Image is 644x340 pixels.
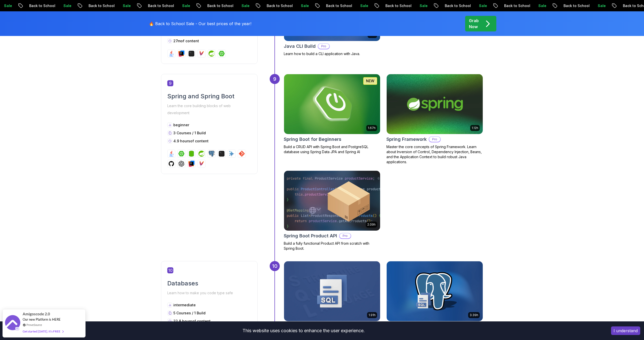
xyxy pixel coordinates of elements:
p: Sale [297,3,313,8]
img: postgres logo [209,151,215,157]
img: Up and Running with SQL and Databases card [284,261,380,321]
p: 1.12h [472,126,478,130]
img: provesource social proof notification image [5,315,20,331]
p: intermediate [173,303,196,308]
p: Sale [593,3,610,8]
p: Sale [59,3,75,8]
p: Sale [118,3,135,8]
img: terminal logo [188,51,194,57]
img: Spring Boot for Beginners card [284,74,380,134]
h2: Spring and Spring Boot [167,92,251,100]
span: 5 Courses [173,311,191,315]
p: Learn the core building blocks of web development [167,102,251,116]
a: Spring Boot Product API card2.09hSpring Boot Product APIProBuild a fully functional Product API f... [284,171,380,251]
p: 27m of content [173,38,199,44]
div: 9 [270,74,280,84]
img: git logo [239,151,245,157]
p: Sale [356,3,372,8]
img: terminal logo [219,151,225,157]
p: Sale [415,3,431,8]
img: spring logo [209,51,215,57]
img: java logo [168,51,174,57]
span: 9 [167,80,173,86]
a: Up and Running with SQL and Databases card1.91hUp and Running with SQL and DatabasesLearn SQL and... [284,261,380,336]
span: / 1 Build [192,131,206,135]
p: Back to School [559,3,593,8]
img: spring-data-jpa logo [188,151,194,157]
p: Sale [534,3,550,8]
p: Sale [237,3,253,8]
img: intellij logo [178,51,184,57]
p: 4.9 hours of content [173,139,209,144]
button: Accept cookies [611,326,640,335]
p: NEW [366,78,374,83]
p: Build a fully functional Product API from scratch with Spring Boot. [284,241,380,251]
p: Back to School [25,3,59,8]
p: Sale [475,3,491,8]
p: 🔥 Back to School Sale - Our best prices of the year! [149,21,251,27]
p: Sale [178,3,194,8]
span: 3 Courses [173,131,191,135]
h2: Java CLI Build [284,43,316,50]
p: beginner [173,122,189,127]
p: Master the core concepts of Spring Framework. Learn about Inversion of Control, Dependency Inject... [386,144,483,164]
p: Back to School [262,3,297,8]
img: maven logo [198,161,205,167]
span: Our new Platform is HERE [23,317,61,321]
p: Back to School [381,3,415,8]
div: 10 [270,261,280,271]
img: spring-boot logo [219,51,225,57]
img: Spring Framework card [387,74,483,134]
p: Learn how to build a CLI application with Java. [284,51,380,56]
p: Back to School [84,3,118,8]
div: This website uses cookies to enhance the user experience. [4,325,603,336]
h2: Spring Framework [386,136,427,143]
p: Grab Now [469,18,479,30]
span: / 1 Build [192,311,206,315]
p: Pro [318,44,329,49]
h2: Spring Boot for Beginners [284,136,341,143]
img: maven logo [198,51,205,57]
p: Back to School [144,3,178,8]
p: 1.91h [369,313,376,317]
p: Back to School [322,3,356,8]
p: Back to School [203,3,237,8]
p: 2.09h [367,223,376,227]
span: 10 [167,267,173,273]
p: Learn how to make you code type safe [167,289,251,296]
p: Build a CRUD API with Spring Boot and PostgreSQL database using Spring Data JPA and Spring AI [284,144,380,154]
img: ai logo [229,151,235,157]
p: 22.8 hours of content [173,319,211,324]
h2: Databases [167,279,251,287]
p: Pro [429,137,440,142]
div: Get started [DATE]. It's FREE [23,328,63,334]
img: SQL and Databases Fundamentals card [387,261,483,321]
span: Amigoscode 2.0 [23,311,50,317]
img: spring-boot logo [178,151,184,157]
p: Pro [340,233,351,238]
img: spring logo [198,151,205,157]
img: chatgpt logo [178,161,184,167]
img: intellij logo [188,161,194,167]
a: ProveSource [26,323,42,327]
a: Spring Boot for Beginners card1.67hNEWSpring Boot for BeginnersBuild a CRUD API with Spring Boot ... [284,74,380,154]
img: Spring Boot Product API card [284,171,380,231]
h2: Spring Boot Product API [284,232,337,239]
img: java logo [168,151,174,157]
p: 3.39h [470,313,478,317]
p: 1.67h [368,126,376,130]
p: Back to School [440,3,475,8]
a: Spring Framework card1.12hSpring FrameworkProMaster the core concepts of Spring Framework. Learn ... [386,74,483,164]
p: Back to School [500,3,534,8]
img: github logo [168,161,174,167]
